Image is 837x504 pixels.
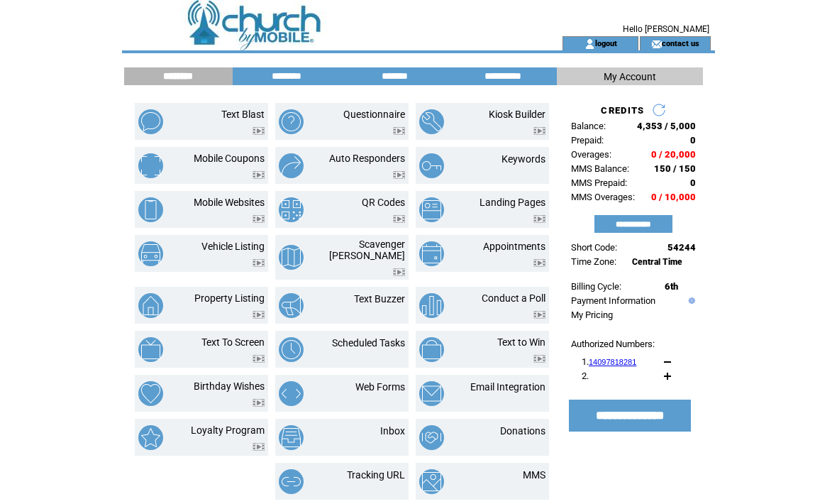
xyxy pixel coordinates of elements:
[279,109,304,134] img: questionnaire.png
[500,425,545,437] a: Donations
[279,381,304,406] img: web-forms.png
[194,380,265,392] a: Birthday Wishes
[637,121,696,131] span: 4,353 / 5,000
[419,469,444,494] img: mms.png
[523,469,545,481] a: MMS
[138,425,163,450] img: loyalty-program.png
[380,425,405,437] a: Inbox
[362,197,405,208] a: QR Codes
[623,24,709,34] span: Hello [PERSON_NAME]
[419,293,444,318] img: conduct-a-poll.png
[501,153,545,165] a: Keywords
[651,149,696,160] span: 0 / 20,000
[201,241,265,252] a: Vehicle Listing
[589,358,636,366] a: 14097818281
[571,192,635,202] span: MMS Overages:
[667,242,696,253] span: 54244
[662,38,699,48] a: contact us
[393,171,405,179] img: video.png
[533,215,545,223] img: video.png
[419,109,444,134] img: kiosk-builder.png
[138,241,163,266] img: vehicle-listing.png
[571,256,616,267] span: Time Zone:
[582,356,636,367] span: 1.
[651,192,696,202] span: 0 / 10,000
[419,337,444,362] img: text-to-win.png
[651,38,662,50] img: contact_us_icon.gif
[253,171,265,179] img: video.png
[690,135,696,146] span: 0
[221,109,265,120] a: Text Blast
[533,259,545,267] img: video.png
[253,399,265,407] img: video.png
[601,105,644,116] span: CREDITS
[419,197,444,222] img: landing-pages.png
[279,153,304,178] img: auto-responders.png
[253,355,265,363] img: video.png
[483,241,545,252] a: Appointments
[571,163,629,174] span: MMS Balance:
[393,268,405,276] img: video.png
[329,153,405,164] a: Auto Responders
[497,336,545,348] a: Text to Win
[419,381,444,406] img: email-integration.png
[191,424,265,436] a: Loyalty Program
[194,153,265,164] a: Mobile Coupons
[480,197,545,208] a: Landing Pages
[690,177,696,188] span: 0
[571,121,606,131] span: Balance:
[489,109,545,120] a: Kiosk Builder
[253,311,265,319] img: video.png
[533,127,545,135] img: video.png
[138,381,163,406] img: birthday-wishes.png
[604,71,656,82] span: My Account
[347,469,405,481] a: Tracking URL
[571,149,611,160] span: Overages:
[571,135,604,146] span: Prepaid:
[279,337,304,362] img: scheduled-tasks.png
[393,215,405,223] img: video.png
[584,38,595,50] img: account_icon.gif
[279,197,304,222] img: qr-codes.png
[279,469,304,494] img: tracking-url.png
[138,109,163,134] img: text-blast.png
[571,295,655,306] a: Payment Information
[595,38,617,48] a: logout
[332,337,405,349] a: Scheduled Tasks
[194,292,265,304] a: Property Listing
[654,163,696,174] span: 150 / 150
[343,109,405,120] a: Questionnaire
[138,293,163,318] img: property-listing.png
[419,153,444,178] img: keywords.png
[571,281,621,292] span: Billing Cycle:
[194,197,265,208] a: Mobile Websites
[253,259,265,267] img: video.png
[482,292,545,304] a: Conduct a Poll
[582,371,589,381] span: 2.
[253,215,265,223] img: video.png
[665,281,678,292] span: 6th
[354,293,405,305] a: Text Buzzer
[279,293,304,318] img: text-buzzer.png
[393,127,405,135] img: video.png
[470,381,545,393] a: Email Integration
[279,245,304,270] img: scavenger-hunt.png
[279,425,304,450] img: inbox.png
[533,355,545,363] img: video.png
[329,239,405,261] a: Scavenger [PERSON_NAME]
[419,241,444,266] img: appointments.png
[138,337,163,362] img: text-to-screen.png
[571,242,617,253] span: Short Code:
[571,339,655,349] span: Authorized Numbers:
[419,425,444,450] img: donations.png
[571,177,627,188] span: MMS Prepaid:
[632,257,682,267] span: Central Time
[253,443,265,451] img: video.png
[138,153,163,178] img: mobile-coupons.png
[571,309,613,320] a: My Pricing
[533,311,545,319] img: video.png
[138,197,163,222] img: mobile-websites.png
[685,297,695,304] img: help.gif
[253,127,265,135] img: video.png
[355,381,405,393] a: Web Forms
